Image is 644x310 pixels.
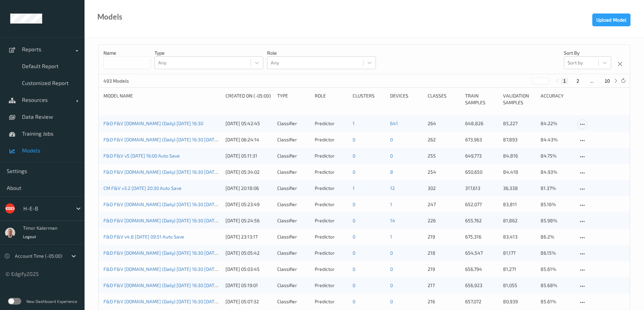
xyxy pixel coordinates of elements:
[225,120,272,127] div: [DATE] 05:42:45
[465,298,498,305] p: 657,072
[353,299,355,304] a: 0
[465,92,498,106] div: Train Samples
[103,234,184,239] a: F&D F&V v4.8 [DATE] 09:51 Auto Save
[574,78,581,84] button: 2
[503,185,536,192] p: 36,338
[353,185,355,191] a: 1
[353,266,355,272] a: 0
[465,250,498,256] p: 654,547
[225,201,272,208] div: [DATE] 05:23:49
[428,120,460,127] p: 264
[541,282,573,289] p: 85.68%
[103,185,182,191] a: CM F&V v3.2 [DATE] 20:30 Auto Save
[390,282,393,288] a: 0
[315,282,348,289] div: Predictor
[390,153,393,159] a: 0
[154,50,263,56] p: Type
[465,185,498,192] p: 317,613
[390,169,393,175] a: 8
[503,136,536,143] p: 87,893
[541,201,573,208] p: 85.16%
[541,266,573,273] p: 85.61%
[103,201,254,207] a: F&D F&V [DOMAIN_NAME] (Daily) [DATE] 16:30 [DATE] 16:30 Auto Save
[277,201,310,208] div: Classifier
[390,137,393,142] a: 0
[592,13,630,26] button: Upload Model
[428,169,460,175] p: 254
[315,266,348,273] div: Predictor
[588,78,596,84] button: ...
[225,136,272,143] div: [DATE] 06:24:14
[541,136,573,143] p: 84.43%
[390,266,393,272] a: 0
[465,217,498,224] p: 655,762
[353,153,355,159] a: 0
[428,266,460,273] p: 219
[277,120,310,127] div: Classifier
[503,298,536,305] p: 80,939
[541,250,573,256] p: 86.15%
[465,282,498,289] p: 656,923
[225,92,272,106] div: Created On (-05:00)
[225,266,272,273] div: [DATE] 05:03:45
[428,233,460,240] p: 219
[353,218,355,223] a: 0
[103,299,254,304] a: F&D F&V [DOMAIN_NAME] (Daily) [DATE] 16:30 [DATE] 16:30 Auto Save
[225,152,272,159] div: [DATE] 05:11:31
[103,78,154,84] p: 493 Models
[103,92,221,106] div: Model Name
[277,266,310,273] div: Classifier
[428,185,460,192] p: 302
[390,234,392,239] a: 1
[503,169,536,175] p: 84,418
[465,169,498,175] p: 650,650
[353,137,355,142] a: 0
[390,299,393,304] a: 0
[428,298,460,305] p: 216
[503,233,536,240] p: 83,413
[465,120,498,127] p: 648,826
[277,233,310,240] div: Classifier
[315,185,348,192] div: Predictor
[225,282,272,289] div: [DATE] 05:19:01
[428,282,460,289] p: 217
[428,217,460,224] p: 226
[277,152,310,159] div: Classifier
[103,282,254,288] a: F&D F&V [DOMAIN_NAME] (Daily) [DATE] 16:30 [DATE] 16:30 Auto Save
[225,250,272,256] div: [DATE] 05:05:42
[277,282,310,289] div: Classifier
[428,201,460,208] p: 247
[103,266,254,272] a: F&D F&V [DOMAIN_NAME] (Daily) [DATE] 16:30 [DATE] 16:30 Auto Save
[353,282,355,288] a: 0
[541,217,573,224] p: 85.98%
[315,298,348,305] div: Predictor
[277,217,310,224] div: Classifier
[561,78,568,84] button: 1
[390,201,392,207] a: 1
[97,13,122,20] div: Models
[428,136,460,143] p: 262
[315,250,348,256] div: Predictor
[277,169,310,175] div: Classifier
[541,298,573,305] p: 85.61%
[277,136,310,143] div: Classifier
[390,218,395,223] a: 14
[103,250,254,256] a: F&D F&V [DOMAIN_NAME] (Daily) [DATE] 16:30 [DATE] 16:30 Auto Save
[103,120,203,126] a: F&D F&V [DOMAIN_NAME] (Daily) [DATE] 16:30
[315,120,348,127] div: Predictor
[465,201,498,208] p: 652,077
[390,92,423,106] div: devices
[103,218,254,223] a: F&D F&V [DOMAIN_NAME] (Daily) [DATE] 16:30 [DATE] 16:30 Auto Save
[541,92,573,106] div: Accuracy
[503,217,536,224] p: 81,862
[503,250,536,256] p: 81,177
[428,92,460,106] div: Classes
[541,169,573,175] p: 84.93%
[225,298,272,305] div: [DATE] 05:07:32
[225,185,272,192] div: [DATE] 20:18:06
[390,250,393,256] a: 0
[503,152,536,159] p: 84,816
[315,233,348,240] div: Predictor
[465,266,498,273] p: 656,794
[225,233,272,240] div: [DATE] 23:13:17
